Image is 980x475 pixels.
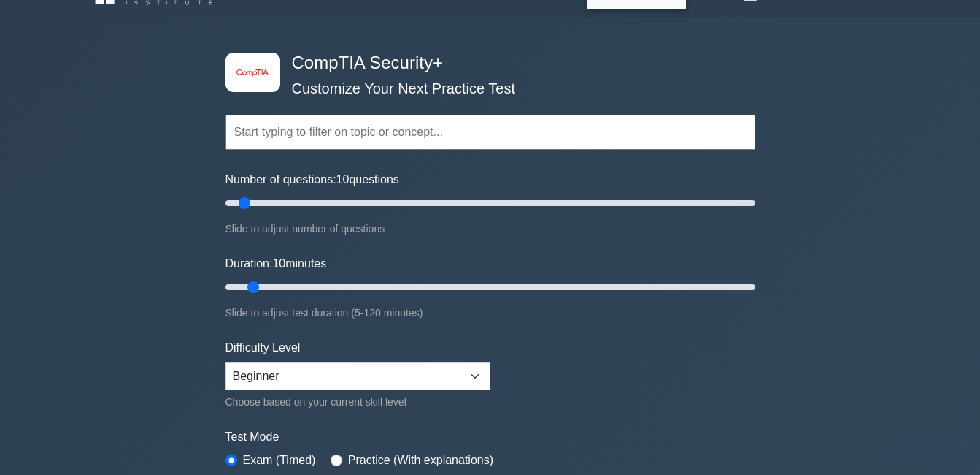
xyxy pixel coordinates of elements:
[348,452,493,469] label: Practice (With explanations)
[336,173,350,186] span: 10
[225,115,755,150] input: Start typing to filter on topic or concept...
[225,220,755,237] div: Slide to adjust number of questions
[272,257,285,270] span: 10
[286,53,684,74] h4: CompTIA Security+
[225,428,755,446] label: Test Mode
[225,339,301,357] label: Difficulty Level
[225,304,755,322] div: Slide to adjust test duration (5-120 minutes)
[225,393,490,411] div: Choose based on your current skill level
[225,171,399,189] label: Number of questions: questions
[243,452,316,469] label: Exam (Timed)
[225,255,327,273] label: Duration: minutes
